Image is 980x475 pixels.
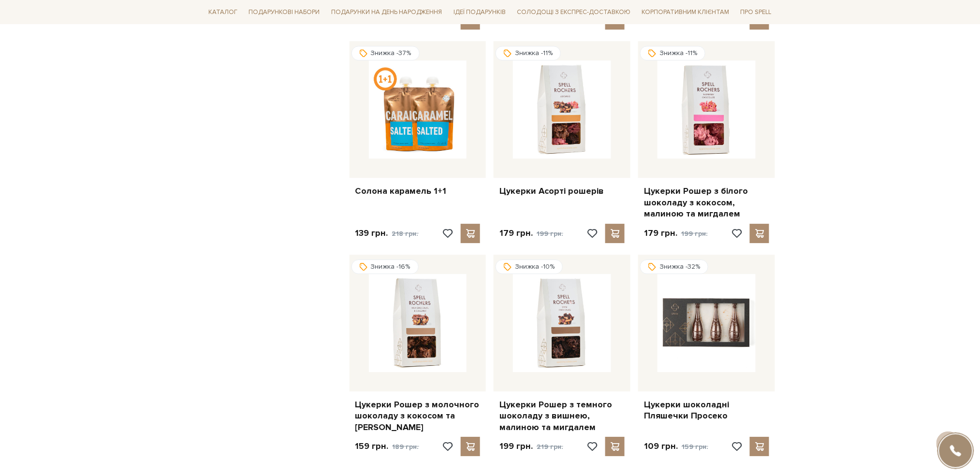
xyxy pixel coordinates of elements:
[681,230,708,238] span: 199 грн.
[499,399,625,433] a: Цукерки Рошер з темного шоколаду з вишнею, малиною та мигдалем
[327,5,446,20] span: Подарунки на День народження
[205,5,242,20] span: Каталог
[369,60,467,158] img: Солона карамель 1+1
[450,5,510,20] span: Ідеї подарунків
[499,441,563,452] p: 199 грн.
[355,399,481,433] a: Цукерки Рошер з молочного шоколаду з кокосом та [PERSON_NAME]
[513,4,634,20] a: Солодощі з експрес-доставкою
[351,259,419,274] div: Знижка -16%
[392,230,419,238] span: 218 грн.
[499,186,625,197] a: Цукерки Асорті рошерів
[245,5,324,20] span: Подарункові набори
[355,228,419,239] p: 139 грн.
[496,46,561,60] div: Знижка -11%
[355,186,481,197] a: Солона карамель 1+1
[682,443,708,451] span: 159 грн.
[355,441,419,452] p: 159 грн.
[640,259,708,274] div: Знижка -32%
[640,46,705,60] div: Знижка -11%
[351,46,420,60] div: Знижка -37%
[638,4,733,20] a: Корпоративним клієнтам
[496,259,563,274] div: Знижка -10%
[644,228,708,239] p: 179 грн.
[644,186,769,219] a: Цукерки Рошер з білого шоколаду з кокосом, малиною та мигдалем
[537,443,563,451] span: 219 грн.
[644,441,708,452] p: 109 грн.
[537,230,563,238] span: 199 грн.
[393,443,419,451] span: 189 грн.
[644,399,769,422] a: Цукерки шоколадні Пляшечки Просеко
[736,5,775,20] span: Про Spell
[499,228,563,239] p: 179 грн.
